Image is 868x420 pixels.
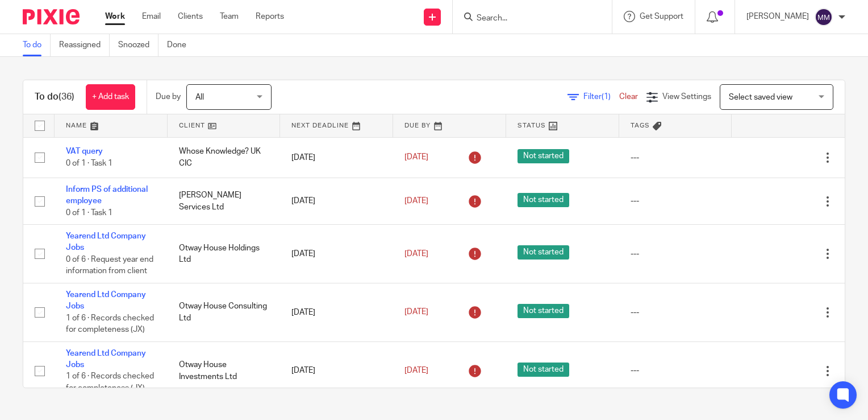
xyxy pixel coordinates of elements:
[662,93,711,101] span: View Settings
[746,11,809,22] p: [PERSON_NAME]
[619,93,638,101] a: Clear
[280,283,393,341] td: [DATE]
[404,197,428,205] span: [DATE]
[631,248,721,260] div: ---
[815,8,833,26] img: svg%3E
[168,283,281,341] td: Otway House Consulting Ltd
[86,84,135,110] a: + Add task
[167,34,195,56] a: Done
[518,363,569,377] span: Not started
[105,11,125,22] a: Work
[518,245,569,260] span: Not started
[66,256,153,275] span: 0 of 6 · Request year end information from client
[118,34,158,56] a: Snoozed
[583,93,619,101] span: Filter
[631,122,650,129] span: Tags
[66,147,103,155] a: VAT query
[404,154,428,162] span: [DATE]
[66,349,146,369] a: Yearend Ltd Company Jobs
[631,152,721,163] div: ---
[631,365,721,376] div: ---
[631,307,721,318] div: ---
[280,341,393,400] td: [DATE]
[168,137,281,178] td: Whose Knowledge? UK CIC
[518,193,569,207] span: Not started
[66,314,154,334] span: 1 of 6 · Records checked for completeness (JX)
[142,11,161,22] a: Email
[404,250,428,258] span: [DATE]
[66,232,146,252] a: Yearend Ltd Company Jobs
[280,137,393,178] td: [DATE]
[23,34,51,56] a: To do
[66,209,112,217] span: 0 of 1 · Task 1
[168,178,281,224] td: [PERSON_NAME] Services Ltd
[475,14,578,24] input: Search
[518,149,569,163] span: Not started
[518,304,569,318] span: Not started
[404,308,428,316] span: [DATE]
[66,159,112,167] span: 0 of 1 · Task 1
[23,9,80,24] img: Pixie
[631,195,721,207] div: ---
[156,91,181,102] p: Due by
[256,11,284,22] a: Reports
[404,367,428,374] span: [DATE]
[66,373,154,393] span: 1 of 6 · Records checked for completeness (JX)
[640,13,683,20] span: Get Support
[59,34,110,56] a: Reassigned
[220,11,239,22] a: Team
[280,225,393,283] td: [DATE]
[59,92,74,101] span: (36)
[66,186,148,205] a: Inform PS of additional employee
[602,93,611,101] span: (1)
[729,93,792,101] span: Select saved view
[66,291,146,310] a: Yearend Ltd Company Jobs
[195,93,204,101] span: All
[168,225,281,283] td: Otway House Holdings Ltd
[178,11,203,22] a: Clients
[168,341,281,400] td: Otway House Investments Ltd
[35,91,74,103] h1: To do
[280,178,393,224] td: [DATE]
